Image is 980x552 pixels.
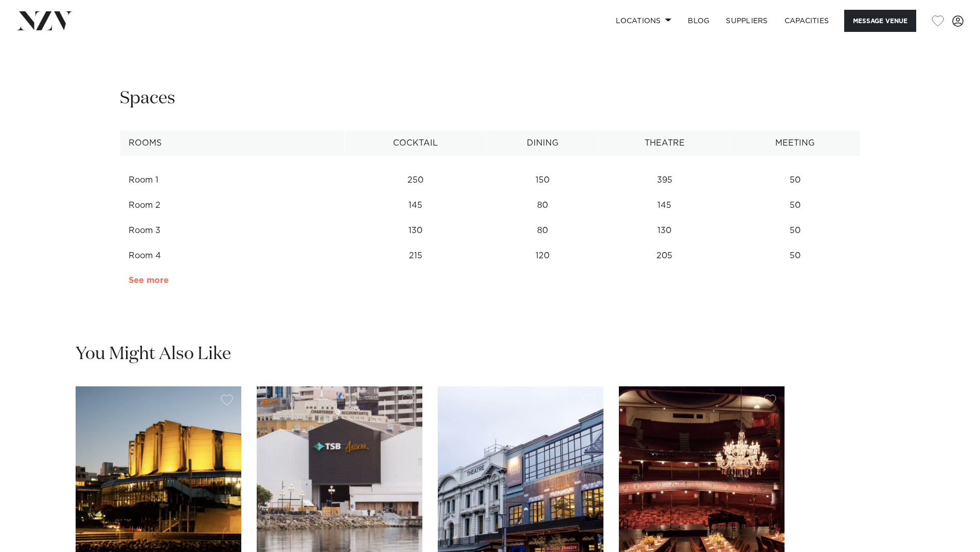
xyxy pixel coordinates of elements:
th: Theatre [599,131,730,156]
td: 145 [599,193,730,218]
a: Capacities [776,10,838,32]
a: SUPPLIERS [718,10,776,32]
td: 80 [487,218,599,243]
th: Meeting [730,131,860,156]
td: 250 [345,168,487,193]
td: Room 3 [120,218,345,243]
a: BLOG [680,10,718,32]
img: nzv-logo.png [16,11,73,30]
td: Room 4 [120,243,345,269]
td: 50 [730,193,860,218]
td: 80 [487,193,599,218]
td: 120 [487,243,599,269]
td: 150 [487,168,599,193]
th: Cocktail [345,131,487,156]
td: 145 [345,193,487,218]
td: 395 [599,168,730,193]
button: Message Venue [844,10,916,32]
a: Locations [608,10,680,32]
th: Rooms [120,131,345,156]
td: 130 [599,218,730,243]
td: 50 [730,218,860,243]
td: 50 [730,243,860,269]
h2: Spaces [120,87,175,110]
td: Room 1 [120,168,345,193]
th: Dining [487,131,599,156]
td: 205 [599,243,730,269]
h2: You Might Also Like [76,343,231,366]
td: 215 [345,243,487,269]
td: Room 2 [120,193,345,218]
td: 50 [730,168,860,193]
td: 130 [345,218,487,243]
